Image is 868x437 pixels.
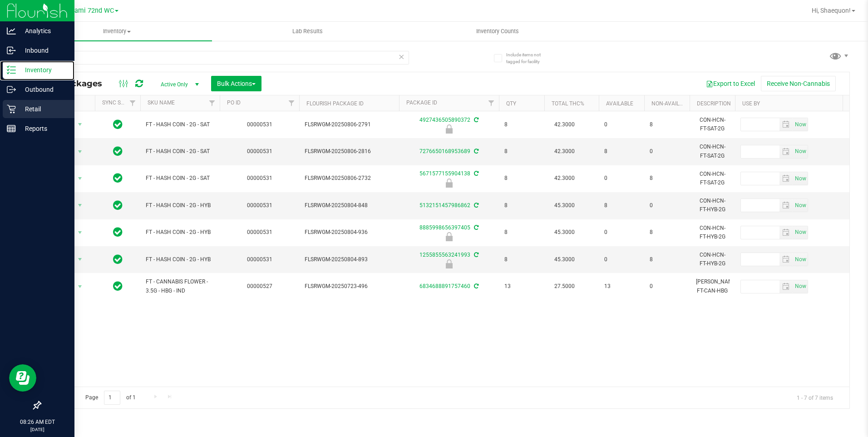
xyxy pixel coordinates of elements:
span: Inventory Counts [464,27,531,35]
span: select [779,226,793,239]
span: Bulk Actions [217,80,256,87]
span: All Packages [47,79,111,89]
a: 1255855563241993 [419,252,470,258]
a: Filter [125,95,140,111]
span: Set Current date [793,172,808,185]
a: Inventory [22,22,212,41]
span: 8 [504,201,539,210]
span: Sync from Compliance System [473,252,478,258]
span: select [793,118,808,131]
span: 1 - 7 of 7 items [789,391,840,404]
a: Flourish Package ID [306,100,364,107]
span: select [74,199,86,212]
a: Filter [284,95,299,111]
span: 8 [604,147,639,156]
a: 00000531 [247,202,272,209]
span: Set Current date [793,280,808,293]
inline-svg: Reports [7,124,16,133]
iframe: Resource center [9,364,36,392]
span: FLSRWGM-20250804-893 [305,255,394,264]
span: In Sync [113,280,123,293]
span: 8 [504,228,539,237]
span: select [74,253,86,266]
div: CON-HCN-FT-HYB-2G [695,223,730,242]
span: 0 [604,174,639,183]
span: Inventory [22,27,212,35]
span: select [793,280,808,293]
a: Package ID [406,99,437,106]
span: Set Current date [793,145,808,158]
span: In Sync [113,253,123,266]
span: FT - HASH COIN - 2G - SAT [146,147,214,156]
span: Sync from Compliance System [473,224,478,231]
span: FLSRWGM-20250806-2816 [305,147,394,156]
span: Hi, Shaequon! [812,7,851,14]
a: Sync Status [102,99,137,106]
span: Set Current date [793,118,808,131]
a: 4927436505890372 [419,117,470,123]
span: 0 [604,255,639,264]
p: Inbound [16,45,70,56]
p: 08:26 AM EDT [4,418,70,426]
span: 42.3000 [550,172,579,185]
p: [DATE] [4,426,70,433]
div: Launch Hold [398,232,500,241]
span: select [74,226,86,239]
span: 0 [650,282,684,291]
p: Outbound [16,84,70,95]
a: Inventory Counts [403,22,593,41]
button: Receive Non-Cannabis [761,76,836,91]
div: Launch Hold [398,259,500,268]
span: 8 [504,147,539,156]
a: 6834688891757460 [419,283,470,289]
span: 0 [604,228,639,237]
a: 8885998656397405 [419,224,470,231]
span: Sync from Compliance System [473,170,478,177]
span: Sync from Compliance System [473,202,478,209]
a: Lab Results [212,22,402,41]
span: FLSRWGM-20250804-936 [305,228,394,237]
span: select [793,199,808,212]
a: 5132151457986862 [419,202,470,209]
span: select [793,145,808,158]
span: select [793,226,808,239]
span: Set Current date [793,199,808,212]
inline-svg: Retail [7,104,16,114]
div: Launch Hold [398,179,500,188]
span: select [74,172,86,185]
span: 0 [604,120,639,129]
span: In Sync [113,226,123,238]
span: 27.5000 [550,280,579,293]
span: 13 [604,282,639,291]
span: Miami 72nd WC [67,7,114,15]
a: Non-Available [651,100,692,107]
a: 00000531 [247,229,272,235]
a: Qty [506,100,516,107]
span: select [74,280,86,293]
inline-svg: Inbound [7,46,16,55]
span: FLSRWGM-20250806-2791 [305,120,394,129]
span: select [779,145,793,158]
span: select [793,253,808,266]
a: 00000531 [247,256,272,263]
p: Analytics [16,25,70,36]
p: Inventory [16,65,70,75]
span: Set Current date [793,226,808,239]
span: 45.3000 [550,226,579,239]
span: 45.3000 [550,199,579,212]
span: In Sync [113,118,123,131]
span: select [779,118,793,131]
span: select [779,253,793,266]
span: In Sync [113,199,123,212]
inline-svg: Outbound [7,85,16,94]
span: 8 [504,174,539,183]
span: Sync from Compliance System [473,117,478,123]
a: Total THC% [552,100,584,107]
span: FT - HASH COIN - 2G - SAT [146,174,214,183]
inline-svg: Analytics [7,26,16,35]
span: FT - HASH COIN - 2G - HYB [146,228,214,237]
div: CON-HCN-FT-SAT-2G [695,169,730,188]
span: Set Current date [793,253,808,266]
span: 8 [650,228,684,237]
span: 0 [650,201,684,210]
